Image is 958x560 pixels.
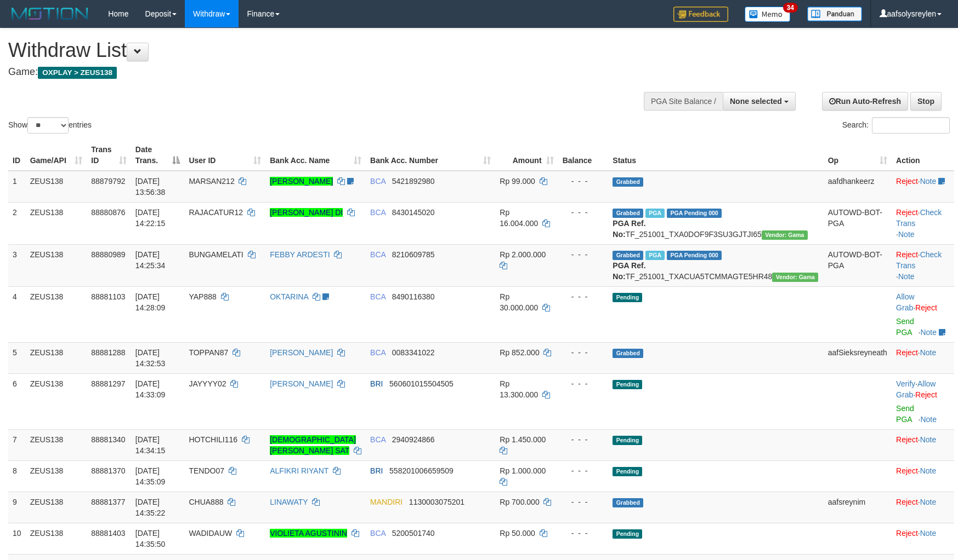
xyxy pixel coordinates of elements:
a: [DEMOGRAPHIC_DATA][PERSON_NAME] SAT [270,435,356,455]
img: MOTION_logo.png [8,5,92,22]
span: BCA [370,292,386,301]
img: Button%20Memo.svg [745,7,791,22]
span: BCA [370,250,386,259]
b: PGA Ref. No: [613,261,645,281]
span: Grabbed [613,498,643,507]
div: - - - [563,176,604,187]
span: JAYYYY02 [189,379,226,388]
span: Rp 99.000 [500,177,535,186]
span: Rp 852.000 [500,348,539,357]
span: · [896,379,936,399]
span: CHUA888 [189,498,223,506]
span: Copy 2940924866 to clipboard [392,435,435,444]
a: Send PGA [896,404,914,424]
div: - - - [563,497,604,507]
a: [PERSON_NAME] DI [270,208,343,217]
span: BUNGAMELATI [189,250,243,259]
span: OXPLAY > ZEUS138 [38,67,117,79]
span: Copy 8490116380 to clipboard [392,292,435,301]
a: Reject [896,466,918,475]
th: ID [8,140,26,171]
span: 88880989 [91,250,125,259]
a: Reject [896,177,918,186]
input: Search: [872,117,950,134]
span: Rp 50.000 [500,529,535,538]
a: Send PGA [896,317,914,337]
a: Check Trans [896,208,942,228]
td: TF_251001_TXACUA5TCMMAGTE5HR48 [608,244,823,286]
td: · [892,286,954,342]
th: User ID: activate to sort column ascending [184,140,265,171]
td: ZEUS138 [26,460,87,492]
a: Reject [896,208,918,217]
td: · [892,342,954,373]
span: Pending [613,436,642,445]
a: OKTARINA [270,292,308,301]
td: · [892,492,954,523]
span: RAJACATUR12 [189,208,243,217]
img: panduan.png [807,7,862,21]
span: BRI [370,379,383,388]
span: Pending [613,467,642,476]
span: Grabbed [613,209,643,218]
a: Reject [896,529,918,538]
span: 88881103 [91,292,125,301]
a: Reject [915,303,937,312]
a: Note [920,466,937,475]
a: Note [920,529,937,538]
a: Note [920,415,937,424]
span: 88881403 [91,529,125,538]
div: PGA Site Balance / [644,92,723,111]
a: Note [920,435,937,444]
span: Marked by aafnoeunsreypich [645,251,665,260]
td: · · [892,244,954,286]
td: · [892,460,954,492]
span: MANDIRI [370,498,403,506]
span: Vendor URL: https://trx31.1velocity.biz [772,273,818,282]
a: FEBBY ARDESTI [270,250,330,259]
th: Op: activate to sort column ascending [824,140,892,171]
th: Game/API: activate to sort column ascending [26,140,87,171]
a: Reject [896,498,918,506]
a: Note [920,498,937,506]
span: Rp 16.004.000 [500,208,538,228]
span: BCA [370,208,386,217]
span: Copy 1130003075201 to clipboard [409,498,464,506]
div: - - - [563,378,604,389]
span: Copy 8430145020 to clipboard [392,208,435,217]
span: [DATE] 14:34:15 [135,435,166,455]
span: BCA [370,435,386,444]
span: [DATE] 14:22:15 [135,208,166,228]
span: None selected [730,97,782,106]
a: Reject [915,390,937,399]
span: Grabbed [613,251,643,260]
span: [DATE] 14:33:09 [135,379,166,399]
select: Showentries [27,117,69,134]
a: Stop [910,92,942,111]
span: Vendor URL: https://trx31.1velocity.biz [762,230,808,240]
td: 3 [8,244,26,286]
span: [DATE] 14:35:22 [135,498,166,517]
label: Search: [842,117,950,134]
td: 2 [8,202,26,244]
span: Pending [613,293,642,302]
span: BCA [370,348,386,357]
span: 88881340 [91,435,125,444]
div: - - - [563,291,604,302]
td: AUTOWD-BOT-PGA [824,244,892,286]
span: [DATE] 13:56:38 [135,177,166,197]
td: ZEUS138 [26,373,87,429]
td: ZEUS138 [26,244,87,286]
span: Copy 5421892980 to clipboard [392,177,435,186]
h4: Game: [8,67,628,78]
td: ZEUS138 [26,429,87,460]
span: HOTCHILI116 [189,435,237,444]
span: Copy 558201006659509 to clipboard [389,466,454,475]
div: - - - [563,207,604,218]
a: Reject [896,348,918,357]
span: [DATE] 14:35:09 [135,466,166,486]
td: · [892,523,954,554]
span: TENDO07 [189,466,224,475]
td: AUTOWD-BOT-PGA [824,202,892,244]
span: [DATE] 14:25:34 [135,250,166,270]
